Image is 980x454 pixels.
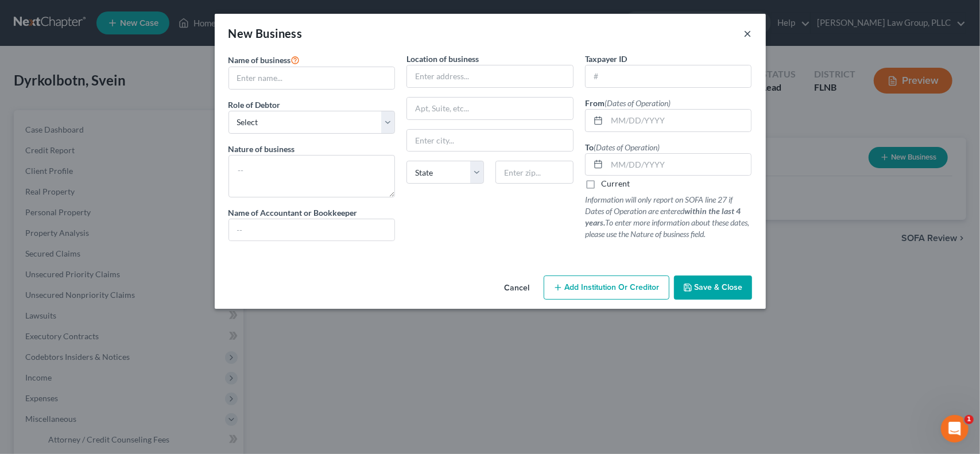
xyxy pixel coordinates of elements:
[607,110,752,131] input: MM/DD/YYYY
[406,53,479,65] label: Location of business
[601,178,630,189] label: Current
[674,275,752,300] button: Save & Close
[228,143,295,155] label: Nature of business
[605,98,671,108] span: (Dates of Operation)
[744,26,752,40] button: ×
[964,415,974,424] span: 1
[565,282,660,292] span: Add Institution Or Creditor
[228,100,281,110] span: Role of Debtor
[544,275,669,300] button: Add Institution Or Creditor
[586,65,752,87] input: #
[228,207,358,219] label: Name of Accountant or Bookkeeper
[495,161,573,184] input: Enter zip...
[407,98,573,119] input: Apt, Suite, etc...
[941,415,969,443] iframe: Intercom live chat
[607,154,752,176] input: MM/DD/YYYY
[695,282,743,292] span: Save & Close
[407,130,573,152] input: Enter city...
[228,55,291,65] span: Name of business
[255,26,302,40] span: Business
[585,53,627,65] label: Taxpayer ID
[229,219,395,241] input: --
[585,141,660,153] label: To
[585,97,671,109] label: From
[594,142,660,152] span: (Dates of Operation)
[585,194,752,240] p: Information will only report on SOFA line 27 if Dates of Operation are entered To enter more info...
[229,67,395,89] input: Enter name...
[407,65,573,87] input: Enter address...
[495,277,539,300] button: Cancel
[228,26,253,40] span: New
